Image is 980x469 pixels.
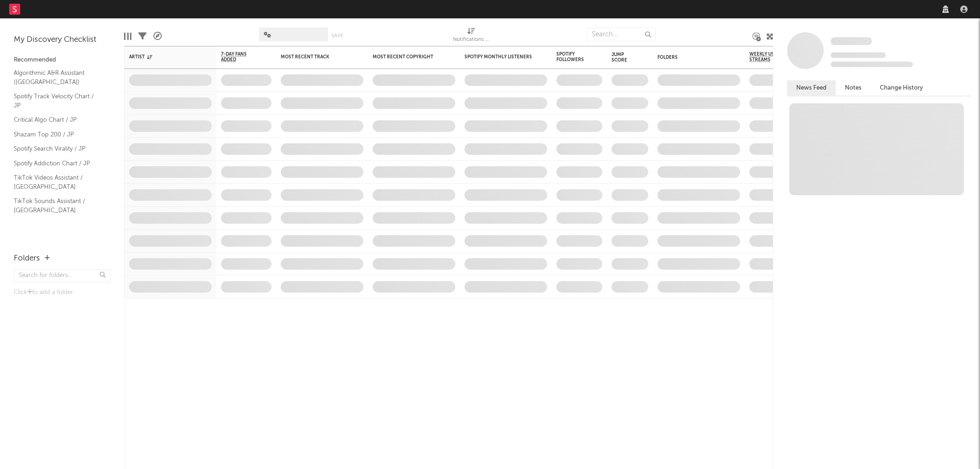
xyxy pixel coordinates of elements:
span: 0 fans last week [831,62,913,67]
div: Recommended [14,55,110,66]
div: Artist [129,54,198,60]
div: Most Recent Track [281,54,350,60]
a: Critical Algo Chart / JP [14,115,101,125]
div: Notifications (Artist) [453,34,490,45]
div: Most Recent Copyright [373,54,442,60]
div: Edit Columns [124,23,131,50]
a: Spotify Search Virality / JP [14,144,101,154]
a: Some Artist [831,37,872,46]
a: TikTok Sounds Assistant / [GEOGRAPHIC_DATA] [14,196,101,215]
button: Save [331,33,343,38]
a: Spotify Track Velocity Chart / JP [14,91,101,110]
span: Tracking Since: [DATE] [831,52,886,58]
div: Folders [657,55,726,60]
a: Algorithmic A&R Assistant ([GEOGRAPHIC_DATA]) [14,68,101,87]
input: Search for folders... [14,269,110,283]
div: Spotify Followers [556,51,589,62]
a: Spotify Addiction Chart / JP [14,158,101,169]
div: Filters [138,23,147,50]
span: Weekly US Streams [749,51,782,62]
span: 7-Day Fans Added [221,51,258,62]
div: Notifications (Artist) [453,23,490,50]
button: Change History [871,80,932,96]
span: Some Artist [831,37,872,45]
a: TikTok Videos Assistant / [GEOGRAPHIC_DATA] [14,173,101,192]
div: Jump Score [612,52,634,63]
button: Notes [836,80,871,96]
a: Shazam Top 200 / JP [14,130,101,140]
div: Spotify Monthly Listeners [465,54,533,60]
div: Folders [14,253,40,264]
button: News Feed [787,80,836,96]
input: Search... [587,28,656,41]
div: My Discovery Checklist [14,34,110,45]
div: Click to add a folder. [14,287,110,298]
div: A&R Pipeline [153,23,162,50]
